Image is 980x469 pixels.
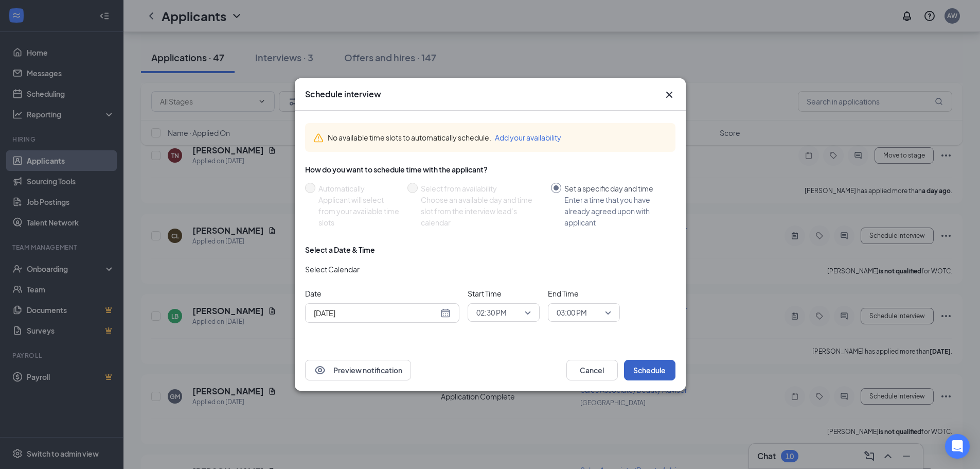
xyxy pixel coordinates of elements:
h3: Schedule interview [305,89,381,100]
div: Enter a time that you have already agreed upon with applicant [564,194,667,228]
div: Open Intercom Messenger [945,434,970,459]
div: Applicant will select from your available time slots [318,194,399,228]
span: Select Calendar [305,264,360,275]
div: Choose an available day and time slot from the interview lead’s calendar [421,194,543,228]
div: Automatically [318,183,399,194]
button: Add your availability [495,132,561,143]
svg: Cross [663,89,675,101]
svg: Warning [313,133,324,143]
span: Date [305,288,459,299]
span: 02:30 PM [476,305,507,320]
div: Set a specific day and time [564,183,667,194]
button: EyePreview notification [305,360,411,380]
button: Schedule [624,360,675,380]
svg: Eye [314,364,326,376]
input: Aug 27, 2025 [314,307,438,319]
span: 03:00 PM [557,305,587,320]
div: Select from availability [421,183,543,194]
button: Cancel [566,360,618,380]
span: Start Time [468,288,540,299]
button: Close [663,89,675,101]
div: No available time slots to automatically schedule. [328,132,667,143]
div: How do you want to schedule time with the applicant? [305,164,675,175]
div: Select a Date & Time [305,245,375,255]
span: End Time [548,288,620,299]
